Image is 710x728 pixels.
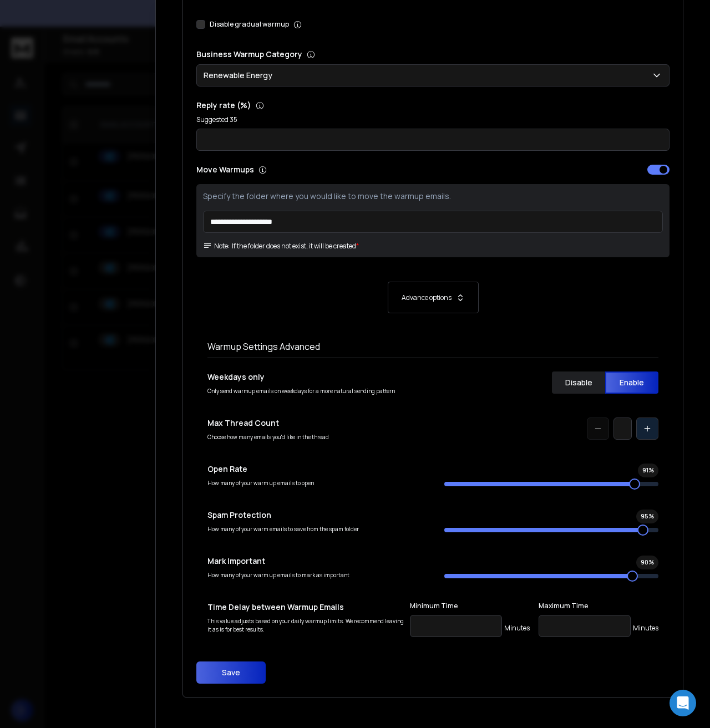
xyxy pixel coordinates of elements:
label: Maximum Time [539,602,658,610]
p: Reply rate (%) [196,100,670,111]
div: 95 % [636,510,658,523]
p: How many of your warm up emails to mark as important [207,571,422,579]
label: Disable gradual warmup [210,20,289,29]
p: Advance options [402,293,452,302]
p: Open Rate [207,464,422,475]
h1: Warmup Settings Advanced [207,340,658,353]
div: Open Intercom Messenger [670,690,696,716]
p: Specify the folder where you would like to move the warmup emails. [203,191,663,202]
div: 90 % [636,556,658,569]
button: Advance options [207,282,658,313]
p: Suggested 35 [196,115,670,124]
button: Disable [552,371,605,394]
p: How many of your warm up emails to open [207,479,422,487]
button: Enable [605,371,658,394]
p: If the folder does not exist, it will be created [232,242,356,251]
div: 91 % [638,464,658,477]
label: Minimum Time [410,602,530,610]
p: Mark Important [207,556,422,567]
p: Time Delay between Warmup Emails [207,602,405,613]
p: Only send warmup emails on weekdays for a more natural sending pattern [207,387,422,395]
p: Minutes [633,624,658,633]
p: How many of your warm emails to save from the spam folder [207,525,422,533]
span: Note: [203,242,230,251]
p: Renewable Energy [204,70,277,81]
p: Spam Protection [207,510,422,521]
p: Weekdays only [207,371,422,383]
p: Business Warmup Category [196,49,670,60]
p: This value adjusts based on your daily warmup limits. We recommend leaving it as is for best resu... [207,617,405,634]
p: Minutes [504,624,530,633]
p: Max Thread Count [207,418,422,429]
button: Save [196,661,266,684]
p: Choose how many emails you'd like in the thread [207,433,422,441]
p: Move Warmups [196,164,430,175]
